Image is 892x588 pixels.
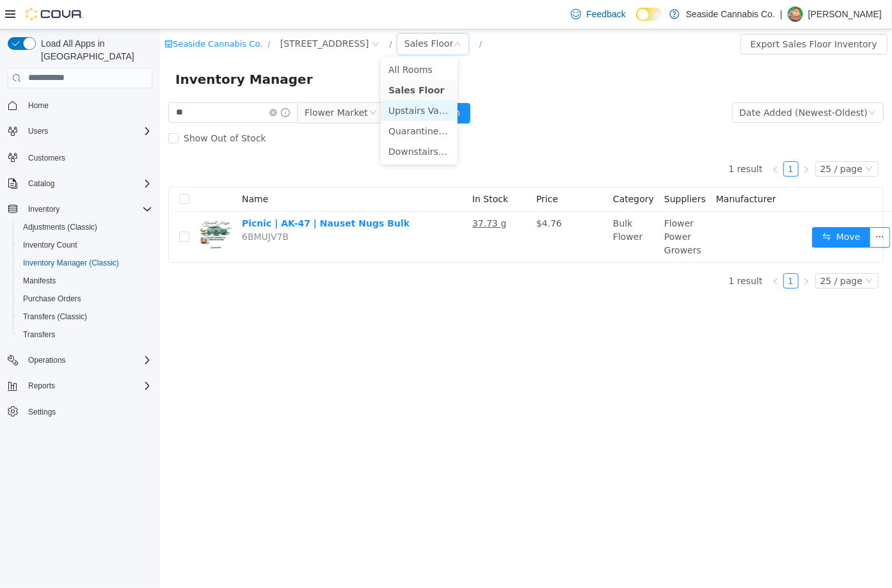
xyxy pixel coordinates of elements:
[660,244,703,258] div: 25 / page
[121,79,130,88] i: icon: info-circle
[3,402,157,421] button: Settings
[319,10,322,19] span: /
[23,150,70,166] a: Customers
[808,6,882,22] p: [PERSON_NAME]
[612,248,619,256] i: icon: left
[23,149,152,165] span: Customers
[18,309,92,324] a: Transfers (Classic)
[19,104,111,114] span: Show Out of Stock
[639,244,654,259] li: Next Page
[23,404,61,420] a: Settings
[82,202,129,212] span: 6BMUJV7B
[3,122,157,140] button: Users
[23,176,60,191] button: Catalog
[660,132,703,147] div: 25 / page
[448,182,499,233] td: Bulk Flower
[705,248,713,257] i: icon: down
[708,79,716,88] i: icon: down
[580,74,708,93] div: Date Added (Newest-Oldest)
[13,254,157,272] button: Inventory Manager (Classic)
[23,176,152,191] span: Catalog
[642,248,650,256] i: icon: right
[623,132,639,147] li: 1
[453,164,494,175] span: Category
[569,132,603,147] li: 1 result
[23,202,65,217] button: Inventory
[18,291,152,306] span: Purchase Orders
[3,96,157,115] button: Home
[608,244,623,259] li: Previous Page
[566,1,630,27] a: Feedback
[23,98,54,113] a: Home
[221,71,298,91] li: Upstairs Vault
[13,272,157,290] button: Manifests
[18,255,124,271] a: Inventory Manager (Classic)
[312,164,348,175] span: In Stock
[28,179,54,189] span: Catalog
[23,294,81,304] span: Purchase Orders
[28,407,56,417] span: Settings
[23,123,152,139] span: Users
[504,164,546,175] span: Suppliers
[376,164,398,175] span: Price
[221,91,298,112] li: Quarantine/Waste Locker
[580,4,728,25] button: Export Sales Floor Inventory
[623,244,639,259] li: 1
[244,4,294,24] div: Sales Floor
[18,291,86,306] a: Purchase Orders
[23,202,152,217] span: Inventory
[18,327,60,342] a: Transfers
[3,175,157,193] button: Catalog
[221,51,298,71] li: Sales Floor
[3,200,157,218] button: Inventory
[788,6,803,22] div: Brandon Lopes
[26,8,83,20] img: Cova
[23,276,56,286] span: Manifests
[23,378,152,393] span: Reports
[145,74,208,93] span: Flower Market
[18,273,61,289] a: Manifests
[569,244,603,259] li: 1 result
[230,10,232,19] span: /
[23,404,152,420] span: Settings
[13,308,157,326] button: Transfers (Classic)
[13,218,157,236] button: Adjustments (Classic)
[3,148,157,166] button: Customers
[23,330,55,340] span: Transfers
[3,377,157,395] button: Reports
[4,10,102,19] a: icon: shopSeaside Cannabis Co.
[18,309,152,324] span: Transfers (Classic)
[18,237,152,253] span: Inventory Count
[23,222,97,232] span: Adjustments (Classic)
[3,351,157,369] button: Operations
[18,255,152,271] span: Inventory Manager (Classic)
[120,7,209,21] span: 14 Lots Hollow Road
[13,290,157,308] button: Purchase Orders
[23,353,71,368] button: Operations
[108,10,110,19] span: /
[109,79,117,87] i: icon: close-circle
[18,219,152,235] span: Adjustments (Classic)
[28,126,48,136] span: Users
[28,100,49,111] span: Home
[23,312,87,322] span: Transfers (Classic)
[23,258,119,268] span: Inventory Manager (Classic)
[652,198,711,218] button: icon: swapMove
[639,132,654,147] li: Next Page
[23,378,60,393] button: Reports
[376,189,402,199] span: $4.76
[8,91,152,454] nav: Complex example
[221,30,298,51] li: All Rooms
[13,326,157,344] button: Transfers
[504,189,541,226] span: Flower Power Growers
[556,164,616,175] span: Manufacturer
[28,355,66,365] span: Operations
[312,189,346,199] u: 37.73 g
[18,327,152,342] span: Transfers
[82,189,250,199] a: Picnic | AK-47 | Nauset Nugs Bulk
[23,123,53,139] button: Users
[23,240,77,250] span: Inventory Count
[586,8,625,20] span: Feedback
[18,273,152,289] span: Manifests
